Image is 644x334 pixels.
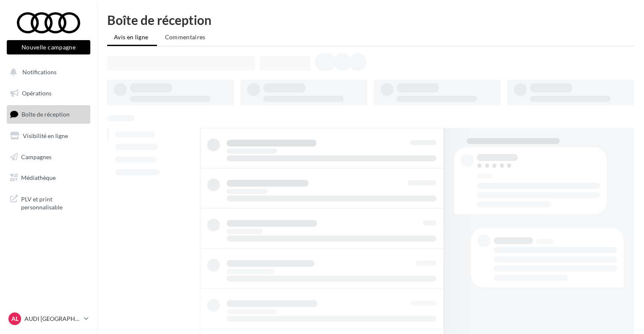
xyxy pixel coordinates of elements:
span: Notifications [22,68,57,76]
span: Campagnes [21,153,51,160]
p: AUDI [GEOGRAPHIC_DATA] [24,315,81,323]
button: Nouvelle campagne [7,40,90,54]
a: PLV et print personnalisable [5,190,92,215]
a: Visibilité en ligne [5,127,92,145]
button: Notifications [5,63,89,81]
a: Boîte de réception [5,105,92,123]
a: Opérations [5,84,92,102]
a: Médiathèque [5,169,92,187]
a: AL AUDI [GEOGRAPHIC_DATA] [7,311,90,327]
span: Boîte de réception [22,111,70,118]
div: Boîte de réception [107,14,634,26]
span: AL [11,315,19,323]
span: PLV et print personnalisable [21,193,87,212]
span: Médiathèque [21,174,56,181]
span: Opérations [22,90,51,97]
span: Visibilité en ligne [23,132,68,139]
span: Commentaires [165,33,206,41]
a: Campagnes [5,148,92,166]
